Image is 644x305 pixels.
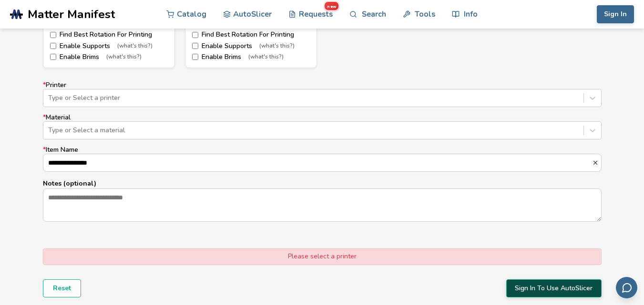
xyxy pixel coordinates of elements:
[592,159,601,166] button: *Item Name
[43,81,602,107] label: Printer
[50,53,168,61] label: Enable Brims
[192,53,310,61] label: Enable Brims
[597,5,634,23] button: Sign In
[43,178,602,188] p: Notes (optional)
[192,42,310,50] label: Enable Supports
[28,8,115,21] span: Matter Manifest
[43,248,602,265] div: Please select a printer
[192,43,198,49] input: Enable Supports(what's this?)
[325,2,338,10] span: new
[117,43,153,49] span: (what's this?)
[106,54,142,60] span: (what's this?)
[48,94,50,102] input: *PrinterType or Select a printer
[50,42,168,50] label: Enable Supports
[48,127,50,134] input: *MaterialType or Select a material
[259,43,295,49] span: (what's this?)
[50,32,56,38] input: Find Best Rotation For Printing
[43,189,601,221] textarea: Notes (optional)
[616,277,637,298] button: Send feedback via email
[248,54,284,60] span: (what's this?)
[43,114,602,139] label: Material
[50,43,56,49] input: Enable Supports(what's this?)
[50,54,56,60] input: Enable Brims(what's this?)
[43,154,592,171] input: *Item Name
[43,146,602,172] label: Item Name
[192,31,310,39] label: Find Best Rotation For Printing
[506,279,602,297] button: Sign In To Use AutoSlicer
[43,279,81,297] button: Reset
[192,54,198,60] input: Enable Brims(what's this?)
[192,32,198,38] input: Find Best Rotation For Printing
[50,31,168,39] label: Find Best Rotation For Printing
